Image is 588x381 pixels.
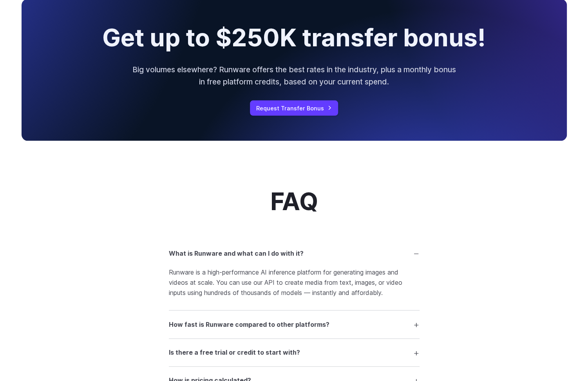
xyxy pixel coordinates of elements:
[169,320,329,330] h3: How fast is Runware compared to other platforms?
[169,317,420,332] summary: How fast is Runware compared to other platforms?
[169,348,300,358] h3: Is there a free trial or credit to start with?
[131,64,457,88] p: Big volumes elsewhere? Runware offers the best rates in the industry, plus a monthly bonus in fre...
[250,101,338,116] a: Request Transfer Bonus
[169,249,304,259] h3: What is Runware and what can I do with it?
[169,246,420,261] summary: What is Runware and what can I do with it?
[169,267,420,298] p: Runware is a high-performance AI inference platform for generating images and videos at scale. Yo...
[270,188,318,215] h2: FAQ
[169,345,420,360] summary: Is there a free trial or credit to start with?
[102,24,486,51] h2: Get up to $250K transfer bonus!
